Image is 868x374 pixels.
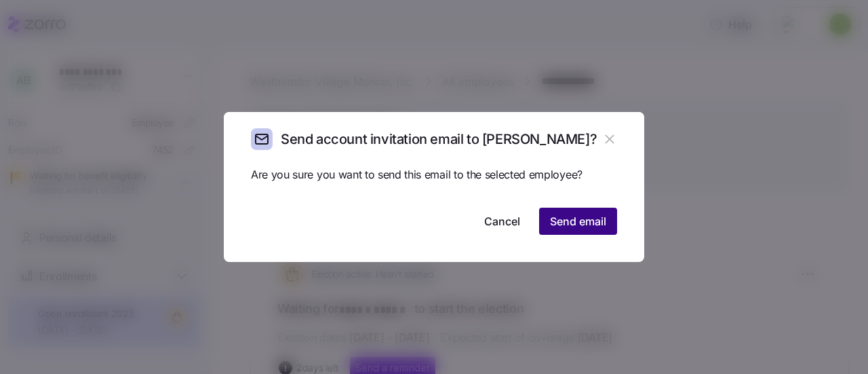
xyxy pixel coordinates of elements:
[281,130,597,149] h2: Send account invitation email to [PERSON_NAME]?
[251,166,617,183] span: Are you sure you want to send this email to the selected employee?
[484,213,520,229] span: Cancel
[539,208,617,235] button: Send email
[473,208,531,235] button: Cancel
[550,213,606,229] span: Send email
